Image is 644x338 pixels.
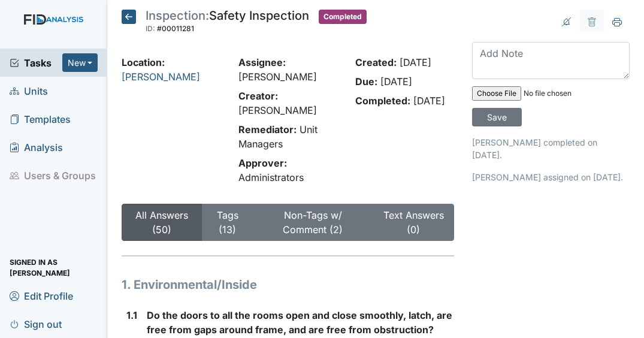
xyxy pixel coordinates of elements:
[238,171,304,183] span: Administrators
[238,104,317,116] span: [PERSON_NAME]
[383,209,444,236] a: Text Answers (0)
[10,138,63,156] span: Analysis
[122,71,200,83] a: [PERSON_NAME]
[400,56,431,68] span: [DATE]
[355,56,397,68] strong: Created:
[10,286,73,305] span: Edit Profile
[122,56,165,68] strong: Location:
[413,95,445,107] span: [DATE]
[373,204,455,241] button: Text Answers (0)
[10,56,62,70] a: Tasks
[319,10,367,24] span: Completed
[283,209,343,236] a: Non-Tags w/ Comment (2)
[472,136,630,161] p: [PERSON_NAME] completed on [DATE].
[380,76,412,87] span: [DATE]
[238,123,297,135] strong: Remediator:
[135,209,188,236] a: All Answers (50)
[10,82,48,100] span: Units
[10,110,71,128] span: Templates
[122,204,202,241] button: All Answers (50)
[146,10,309,36] div: Safety Inspection
[217,209,238,236] a: Tags (13)
[126,308,137,322] label: 1.1
[238,71,317,83] span: [PERSON_NAME]
[238,90,278,102] strong: Creator:
[147,308,454,337] label: Do the doors to all the rooms open and close smoothly, latch, are free from gaps around frame, an...
[238,157,287,169] strong: Approver:
[10,258,98,277] span: Signed in as [PERSON_NAME]
[157,24,194,33] span: #00011281
[238,56,286,68] strong: Assignee:
[10,315,62,333] span: Sign out
[472,171,630,183] p: [PERSON_NAME] assigned on [DATE].
[355,76,377,87] strong: Due:
[146,24,155,33] span: ID:
[201,204,253,241] button: Tags (13)
[355,95,410,107] strong: Completed:
[122,276,454,294] h1: 1. Environmental/Inside
[253,204,373,241] button: Non-Tags w/ Comment (2)
[146,8,209,23] span: Inspection:
[472,108,522,126] input: Save
[62,53,98,72] button: New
